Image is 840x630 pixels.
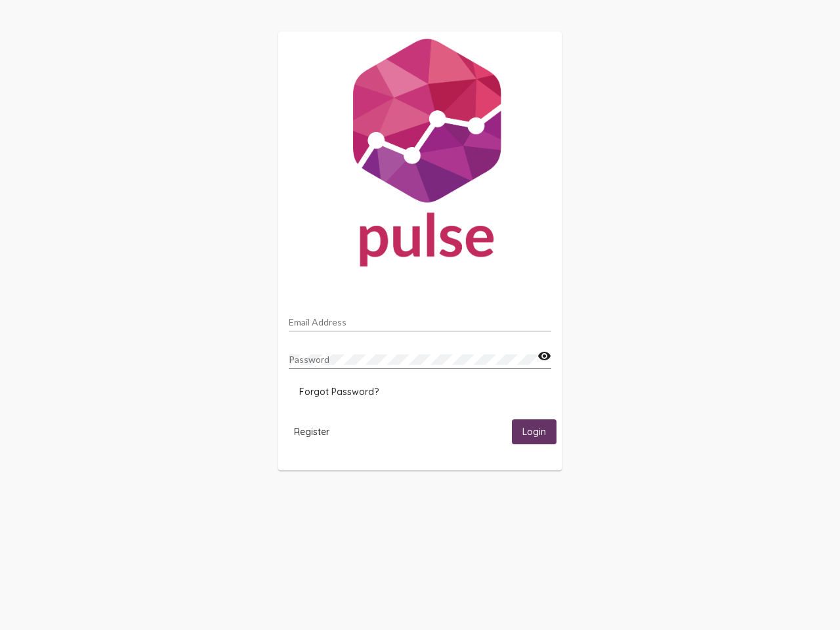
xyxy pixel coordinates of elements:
[294,426,329,438] span: Register
[299,386,379,398] span: Forgot Password?
[283,419,340,444] button: Register
[289,380,389,404] button: Forgot Password?
[512,419,556,444] button: Login
[537,348,551,364] mat-icon: visibility
[522,427,546,438] span: Login
[278,31,562,280] img: Pulse For Good Logo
